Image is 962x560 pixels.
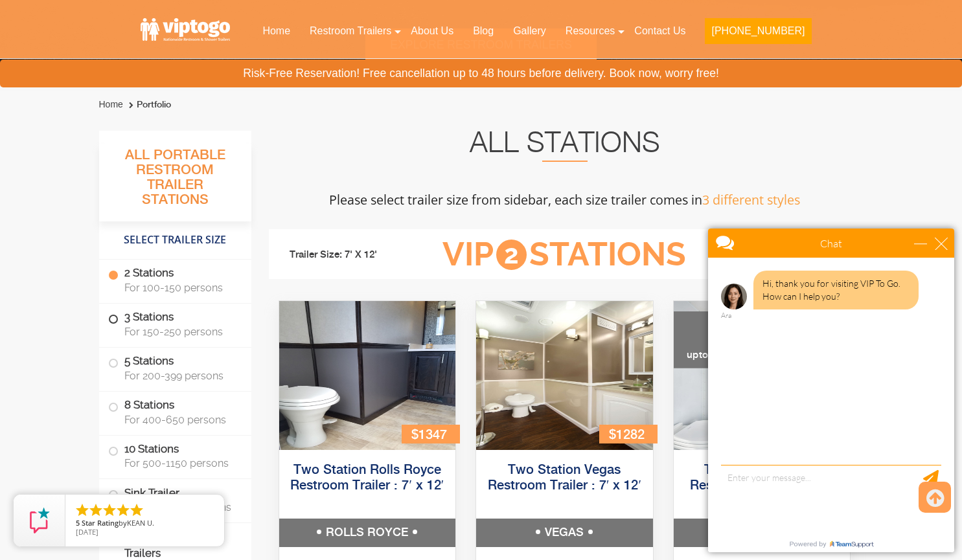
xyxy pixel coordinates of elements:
a: Contact Us [624,17,695,45]
label: 3 Stations [108,304,242,344]
li:  [74,502,90,518]
a: Home [253,17,300,45]
a: About Us [401,17,463,45]
span: 2 [496,240,527,270]
li:  [115,502,131,518]
span: For 150-250 persons [124,326,236,338]
a: Resources [556,17,624,45]
span: KEAN U. [127,518,154,528]
span: For 100-150 persons [124,282,236,294]
span: For 500-1150 persons [124,457,236,469]
h5: STYLISH [674,519,851,547]
li: Trailer Size: 7' X 12' [278,236,423,274]
li:  [129,502,144,518]
span: For 200-399 persons [124,370,236,382]
h5: VEGAS [476,519,653,547]
a: Home [99,99,123,109]
li: Portfolio [126,97,171,113]
h2: All Stations [269,131,861,162]
label: 10 Stations [108,436,242,476]
h3: All Portable Restroom Trailer Stations [99,144,251,221]
span: Star Rating [82,518,119,528]
a: [PHONE_NUMBER] [695,17,821,52]
h4: Select Trailer Size [99,228,251,252]
label: 8 Stations [108,392,242,432]
span: 3 different styles [702,191,800,208]
iframe: Live Chat Box [700,221,962,560]
a: Two Station Stylish Restroom Trailer : 7’x 8′ [690,464,833,493]
label: 5 Stations [108,348,242,388]
img: A mini restroom trailer with two separate stations and separate doors for males and females [674,301,851,450]
a: Two Station Rolls Royce Restroom Trailer : 7′ x 12′ [290,464,444,493]
h3: VIP Stations [422,237,706,273]
a: Two Station Vegas Restroom Trailer : 7′ x 12′ [488,464,641,493]
span: by [76,519,214,528]
label: 2 Stations [108,260,242,300]
a: Blog [463,17,503,45]
div: $1282 [599,425,658,443]
a: Gallery [503,17,556,45]
div: Mini 7' x 8' upto 125 persons [674,311,786,368]
button: [PHONE_NUMBER] [705,18,811,44]
span: For 400-650 persons [124,414,236,426]
img: Review Rating [27,508,52,533]
label: Sink Trailer [108,479,242,519]
p: Please select trailer size from sidebar, each size trailer comes in [269,187,861,212]
a: Restroom Trailers [300,17,401,45]
h5: ROLLS ROYCE [279,519,456,547]
li:  [88,502,104,518]
span: 5 [76,518,80,528]
span: [DATE] [76,527,98,537]
div: $1347 [402,425,460,443]
img: Side view of two station restroom trailer with separate doors for males and females [476,301,653,450]
li:  [102,502,117,518]
img: Side view of two station restroom trailer with separate doors for males and females [279,301,456,450]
